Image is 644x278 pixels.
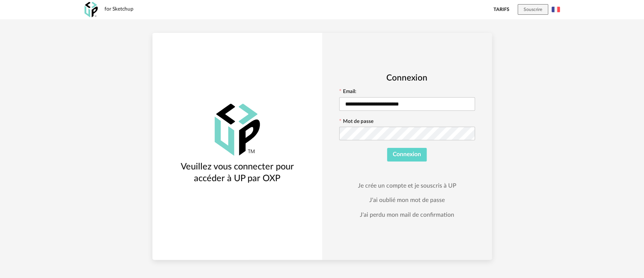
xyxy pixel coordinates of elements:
[339,119,373,126] label: Mot de passe
[387,148,427,162] button: Connexion
[339,89,356,96] label: Email:
[105,6,134,13] div: for Sketchup
[369,196,445,204] a: J'ai oublié mon mot de passe
[552,5,560,14] img: fr
[518,4,548,15] button: Souscrire
[85,2,98,17] img: OXP
[215,104,260,156] img: OXP
[524,7,542,12] span: Souscrire
[360,211,454,219] a: J'ai perdu mon mail de confirmation
[358,182,456,189] a: Je crée un compte et je souscris à UP
[393,151,421,157] span: Connexion
[339,73,475,84] h2: Connexion
[166,161,309,184] h3: Veuillez vous connecter pour accéder à UP par OXP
